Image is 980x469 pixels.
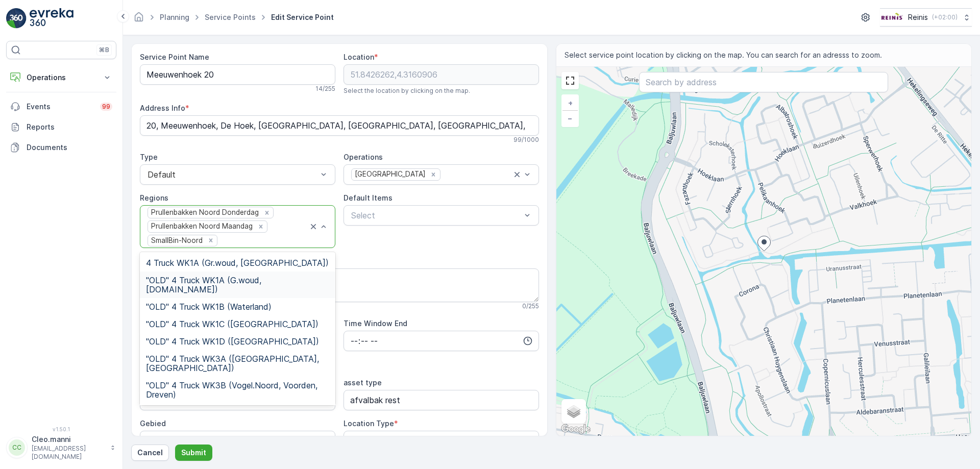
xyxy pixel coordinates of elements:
[6,137,116,158] a: Documents
[880,12,904,23] img: Reinis-Logo-Vrijstaand_Tekengebied-1-copy2_aBO4n7j.png
[344,87,470,95] span: Select the location by clicking on the map.
[175,445,212,461] button: Submit
[6,67,116,88] button: Operations
[140,193,168,202] label: Regions
[568,114,573,122] span: −
[32,434,105,445] p: Cleo.manni
[205,236,216,245] div: Remove SmallBin-Noord
[99,46,109,54] p: ⌘B
[131,445,169,461] button: Cancel
[344,378,382,387] label: asset type
[30,8,73,29] img: logo_light-DOdMpM7g.png
[102,103,110,111] p: 99
[146,276,329,294] span: "OLD" 4 Truck WK1A (G.woud, [DOMAIN_NAME])
[315,85,335,93] p: 14 / 255
[137,448,163,458] p: Cancel
[146,354,329,373] span: "OLD" 4 Truck WK3A ([GEOGRAPHIC_DATA], [GEOGRAPHIC_DATA])
[908,12,928,22] p: Reinis
[146,381,329,399] span: "OLD" 4 Truck WK3B (Vogel.Noord, Voorden, Dreven)
[352,169,427,180] div: [GEOGRAPHIC_DATA]
[27,122,112,132] p: Reports
[344,319,407,328] label: Time Window End
[133,15,144,24] a: Homepage
[513,136,539,144] p: 99 / 1000
[146,302,272,311] span: "OLD" 4 Truck WK1B (Waterland)
[27,102,94,112] p: Events
[27,142,112,153] p: Documents
[559,423,593,436] a: Open this area in Google Maps (opens a new window)
[9,439,25,456] div: CC
[565,50,882,60] span: Select service point location by clicking on the map. You can search for an adresss to zoom.
[32,445,105,461] p: [EMAIL_ADDRESS][DOMAIN_NAME]
[562,111,578,126] a: Zoom Out
[140,104,185,112] label: Address Info
[344,53,374,61] label: Location
[880,8,972,27] button: Reinis(+02:00)
[6,434,116,461] button: CCCleo.manni[EMAIL_ADDRESS][DOMAIN_NAME]
[344,419,394,428] label: Location Type
[344,153,383,161] label: Operations
[6,8,27,29] img: logo
[562,95,578,111] a: Zoom In
[6,96,116,117] a: Events99
[261,208,273,217] div: Remove Prullenbakken Noord Donderdag
[27,72,96,83] p: Operations
[562,73,578,88] a: View Fullscreen
[428,170,439,179] div: Remove Prullenbakken
[932,13,958,21] p: ( +02:00 )
[344,193,393,202] label: Default Items
[146,258,329,267] span: 4 Truck WK1A (Gr.woud, [GEOGRAPHIC_DATA])
[146,319,318,329] span: "OLD" 4 Truck WK1C ([GEOGRAPHIC_DATA])
[522,302,539,310] p: 0 / 255
[559,423,593,436] img: Google
[160,13,189,21] a: Planning
[140,53,209,61] label: Service Point Name
[146,337,319,346] span: "OLD" 4 Truck WK1D ([GEOGRAPHIC_DATA])
[562,400,585,423] a: Layers
[140,153,158,161] label: Type
[568,98,573,107] span: +
[269,12,336,22] span: Edit Service Point
[6,426,116,432] span: v 1.50.1
[148,235,204,246] div: SmallBin-Noord
[148,207,260,218] div: Prullenbakken Noord Donderdag
[140,419,166,428] label: Gebied
[148,221,254,232] div: Prullenbakken Noord Maandag
[6,117,116,137] a: Reports
[181,448,206,458] p: Submit
[639,72,888,92] input: Search by address
[351,209,521,221] p: Select
[255,222,266,231] div: Remove Prullenbakken Noord Maandag
[205,13,256,21] a: Service Points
